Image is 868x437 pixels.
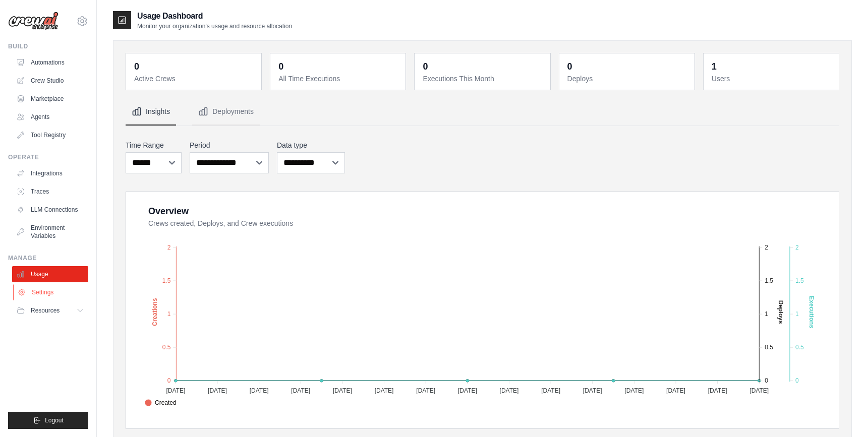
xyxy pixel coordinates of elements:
[126,140,182,150] label: Time Range
[12,165,88,181] a: Integrations
[423,74,544,84] dt: Executions This Month
[624,387,644,394] tspan: [DATE]
[148,204,189,218] div: Overview
[12,54,88,71] a: Automations
[137,10,292,22] h2: Usage Dashboard
[134,59,139,74] div: 0
[12,127,88,143] a: Tool Registry
[500,387,519,394] tspan: [DATE]
[567,74,688,84] dt: Deploys
[795,277,804,284] tspan: 1.5
[8,12,59,31] img: Logo
[137,22,292,30] p: Monitor your organization's usage and resource allocation
[808,296,815,328] text: Executions
[795,377,799,384] tspan: 0
[162,344,171,351] tspan: 0.5
[583,387,602,394] tspan: [DATE]
[126,98,839,126] nav: Tabs
[291,387,310,394] tspan: [DATE]
[192,98,260,126] button: Deployments
[126,98,176,126] button: Insights
[765,310,768,318] tspan: 1
[13,284,89,300] a: Settings
[12,73,88,89] a: Crew Studio
[167,377,171,384] tspan: 0
[666,387,685,394] tspan: [DATE]
[12,202,88,218] a: LLM Connections
[277,140,345,150] label: Data type
[151,298,158,326] text: Creations
[423,59,428,74] div: 0
[12,302,88,319] button: Resources
[8,412,88,429] button: Logout
[712,74,833,84] dt: Users
[712,59,717,74] div: 1
[12,91,88,107] a: Marketplace
[12,183,88,200] a: Traces
[749,387,769,394] tspan: [DATE]
[765,344,773,351] tspan: 0.5
[12,220,88,244] a: Environment Variables
[375,387,394,394] tspan: [DATE]
[708,387,727,394] tspan: [DATE]
[458,387,477,394] tspan: [DATE]
[278,59,283,74] div: 0
[278,74,399,84] dt: All Time Executions
[8,42,88,50] div: Build
[765,244,768,251] tspan: 2
[45,416,64,424] span: Logout
[8,153,88,161] div: Operate
[134,74,255,84] dt: Active Crews
[190,140,269,150] label: Period
[12,109,88,125] a: Agents
[795,344,804,351] tspan: 0.5
[567,59,572,74] div: 0
[777,300,784,324] text: Deploys
[795,310,799,318] tspan: 1
[765,277,773,284] tspan: 1.5
[167,310,171,318] tspan: 1
[333,387,352,394] tspan: [DATE]
[31,306,60,315] span: Resources
[416,387,435,394] tspan: [DATE]
[795,244,799,251] tspan: 2
[8,254,88,262] div: Manage
[250,387,269,394] tspan: [DATE]
[12,266,88,282] a: Usage
[208,387,227,394] tspan: [DATE]
[541,387,560,394] tspan: [DATE]
[765,377,768,384] tspan: 0
[167,244,171,251] tspan: 2
[166,387,185,394] tspan: [DATE]
[162,277,171,284] tspan: 1.5
[145,398,177,407] span: Created
[148,218,827,228] dt: Crews created, Deploys, and Crew executions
